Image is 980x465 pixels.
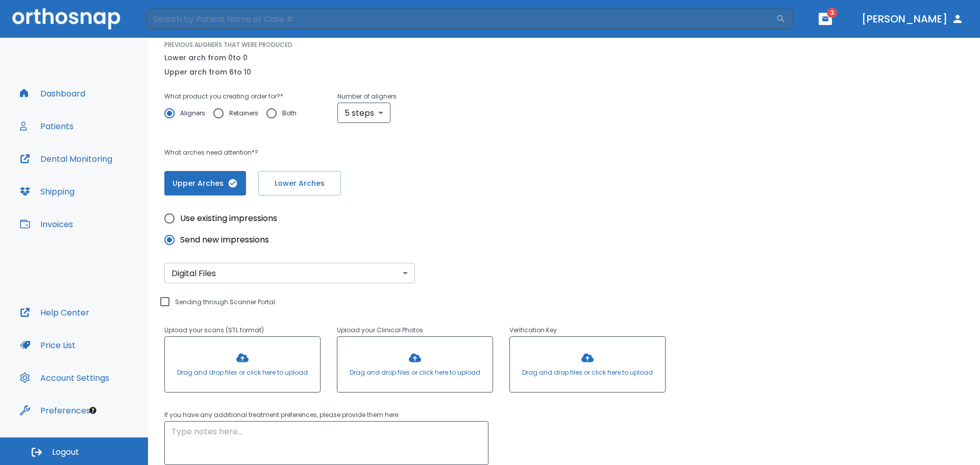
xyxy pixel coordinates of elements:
button: Shipping [14,179,81,204]
p: Lower arch from 0 to 0 [164,52,251,64]
button: Account Settings [14,365,115,390]
p: What product you creating order for? * [164,90,305,103]
p: Upper arch from 6 to 10 [164,66,251,78]
button: Dashboard [14,81,91,106]
button: Preferences [14,398,96,423]
button: [PERSON_NAME] [857,10,968,28]
div: Tooltip anchor [88,406,97,415]
div: 5 steps [337,103,390,123]
p: PREVIOUS ALIGNERS THAT WERE PRODUCED [164,40,292,50]
p: Upload your scans (STL format) [164,324,321,336]
span: Use existing impressions [180,212,277,225]
p: Upload your Clinical Photos [337,324,493,336]
input: Search by Patient Name or Case # [146,9,776,29]
span: Logout [52,447,79,458]
div: Without label [164,263,415,283]
button: Help Center [14,300,95,325]
img: Orthosnap [12,8,120,29]
span: Send new impressions [180,234,269,246]
p: What arches need attention*? [164,146,631,159]
button: Price List [14,333,82,357]
span: Both [282,107,297,119]
span: Upper Arches [175,178,236,189]
span: Aligners [180,107,205,119]
button: Dental Monitoring [14,146,118,171]
span: Lower Arches [269,178,330,189]
span: Retainers [229,107,258,119]
p: Verification Key [509,324,666,336]
button: Lower Arches [258,171,341,195]
button: Invoices [14,212,79,236]
button: Upper Arches [164,171,246,195]
button: Patients [14,114,80,138]
span: 3 [827,8,837,18]
p: Number of aligners [337,90,397,103]
p: If you have any additional treatment preferences, please provide them here: [164,409,666,421]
